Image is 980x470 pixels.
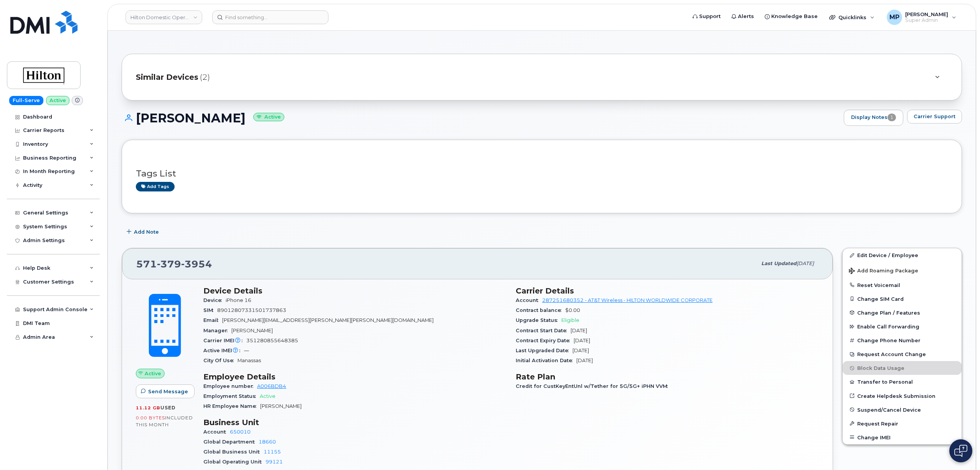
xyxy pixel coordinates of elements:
span: 1 [888,114,896,121]
button: Send Message [136,384,195,398]
span: City Of Use [203,358,238,363]
span: Initial Activation Date [516,358,576,363]
button: Transfer to Personal [843,375,962,389]
a: 11155 [264,449,281,455]
span: [PERSON_NAME][EMAIL_ADDRESS][PERSON_NAME][PERSON_NAME][DOMAIN_NAME] [222,317,434,323]
span: HR Employee Name [203,403,260,409]
button: Add Note [122,225,165,239]
span: iPhone 16 [226,297,251,303]
h3: Device Details [203,286,506,295]
span: Eligible [561,317,579,323]
span: 3954 [181,258,212,270]
span: Account [516,297,542,303]
h3: Employee Details [203,372,506,381]
button: Request Repair [843,417,962,430]
span: Contract balance [516,307,565,313]
span: 379 [157,258,181,270]
button: Change SIM Card [843,292,962,306]
span: 89012807331501737863 [217,307,286,313]
span: Carrier Support [914,113,955,120]
span: included this month [136,415,193,427]
span: [DATE] [574,338,590,343]
span: Credit for CustKeyEntUnl w/Tether for 5G/5G+ iPHN VVM [516,383,671,389]
span: (2) [200,72,210,83]
a: Add tags [136,182,175,191]
button: Suspend/Cancel Device [843,403,962,417]
span: Global Operating Unit [203,459,266,465]
button: Change IMEI [843,430,962,444]
span: Manassas [238,358,261,363]
h3: Carrier Details [516,286,819,295]
span: — [244,348,249,353]
span: [DATE] [571,328,587,333]
span: used [160,405,176,411]
span: Upgrade Status [516,317,561,323]
a: 650010 [230,429,251,435]
span: Device [203,297,226,303]
button: Change Plan / Features [843,306,962,320]
span: Employee number [203,383,257,389]
button: Enable Call Forwarding [843,320,962,333]
span: Change Plan / Features [857,310,920,315]
small: Active [253,113,284,122]
h1: [PERSON_NAME] [122,111,840,125]
span: 351280855648385 [246,338,298,343]
h3: Rate Plan [516,372,819,381]
a: 18660 [259,439,276,445]
button: Reset Voicemail [843,278,962,292]
button: Request Account Change [843,347,962,361]
button: Carrier Support [907,110,962,124]
a: Create Helpdesk Submission [843,389,962,403]
span: Contract Expiry Date [516,338,574,343]
span: Account [203,429,230,435]
button: Add Roaming Package [843,262,962,278]
span: 0.00 Bytes [136,415,165,421]
span: Last updated [761,261,797,266]
button: Block Data Usage [843,361,962,375]
span: Enable Call Forwarding [857,324,919,330]
span: Similar Devices [136,72,198,83]
span: Contract Start Date [516,328,571,333]
span: SIM [203,307,217,313]
span: Global Department [203,439,259,445]
span: Active [260,393,276,399]
span: Global Business Unit [203,449,264,455]
img: Open chat [954,445,967,457]
a: Edit Device / Employee [843,248,962,262]
span: Send Message [148,388,188,395]
span: Employment Status [203,393,260,399]
span: Last Upgraded Date [516,348,572,353]
h3: Tags List [136,169,948,178]
span: [DATE] [576,358,593,363]
span: 11.12 GB [136,405,160,411]
span: Active [145,370,161,377]
h3: Business Unit [203,418,506,427]
span: Email [203,317,222,323]
span: Manager [203,328,231,333]
a: A006BDB4 [257,383,286,389]
a: 99121 [266,459,283,465]
a: 287251680352 - AT&T Wireless - HILTON WORLDWIDE CORPORATE [542,297,713,303]
span: [PERSON_NAME] [260,403,302,409]
span: 571 [136,258,212,270]
span: Add Roaming Package [849,268,918,275]
span: Carrier IMEI [203,338,246,343]
span: [PERSON_NAME] [231,328,273,333]
span: Active IMEI [203,348,244,353]
a: Display Notes1 [844,110,903,126]
span: Add Note [134,228,159,236]
span: [DATE] [572,348,589,353]
span: $0.00 [565,307,580,313]
span: Suspend/Cancel Device [857,407,921,412]
button: Change Phone Number [843,333,962,347]
span: [DATE] [797,261,814,266]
